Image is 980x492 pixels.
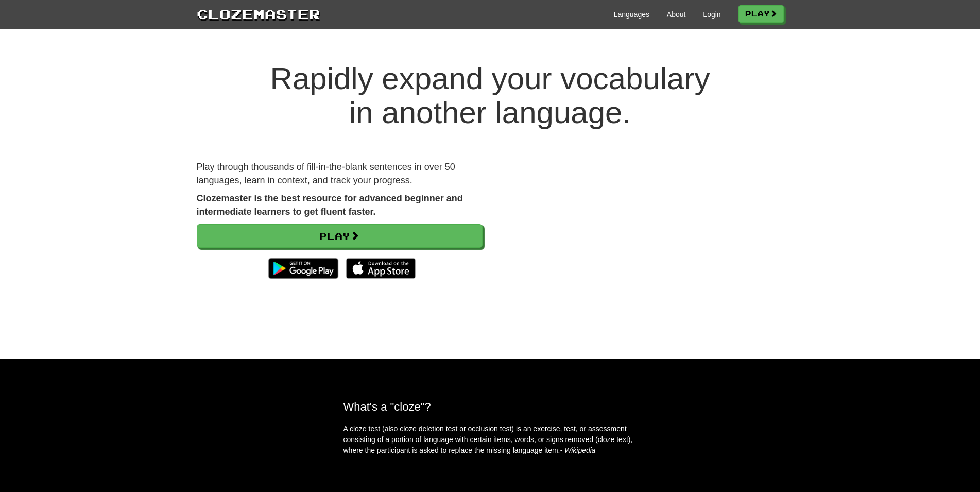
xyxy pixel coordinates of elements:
a: About [667,9,686,20]
h2: What's a "cloze"? [343,400,637,413]
img: Download_on_the_App_Store_Badge_US-UK_135x40-25178aeef6eb6b83b96f5f2d004eda3bffbb37122de64afbaef7... [346,258,416,279]
p: A cloze test (also cloze deletion test or occlusion test) is an exercise, test, or assessment con... [343,423,637,456]
strong: Clozemaster is the best resource for advanced beginner and intermediate learners to get fluent fa... [197,193,463,217]
a: Login [703,9,720,20]
a: Play [197,224,483,248]
a: Languages [614,9,649,20]
a: Clozemaster [197,4,320,23]
a: Play [738,5,784,23]
p: Play through thousands of fill-in-the-blank sentences in over 50 languages, learn in context, and... [197,161,483,187]
em: - Wikipedia [560,446,596,454]
img: Get it on Google Play [263,253,343,284]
